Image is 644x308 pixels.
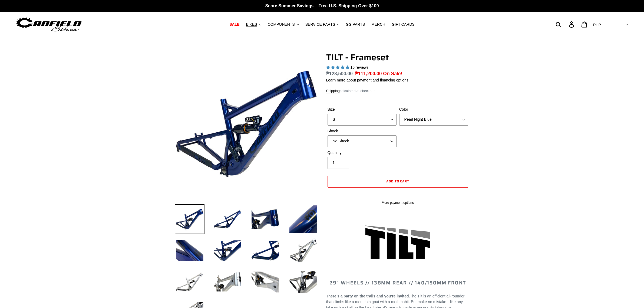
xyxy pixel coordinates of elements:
img: Load image into Gallery viewer, TILT - Frameset [288,236,318,266]
span: ₱111,200.00 [355,71,382,76]
button: BIKES [243,21,264,28]
span: MERCH [371,22,385,27]
img: Load image into Gallery viewer, TILT - Frameset [175,236,204,266]
span: BIKES [246,22,257,27]
span: On Sale! [383,70,402,77]
a: GIFT CARDS [389,21,417,28]
a: Shipping [326,89,340,93]
b: There’s a party on the trails and you’re invited. [326,294,410,298]
button: SERVICE PARTS [303,21,342,28]
span: 29" WHEELS // 138mm REAR // 140/150mm FRONT [329,279,466,287]
img: Load image into Gallery viewer, TILT - Frameset [213,204,242,234]
span: GIFT CARDS [392,22,415,27]
label: Quantity [328,150,397,156]
span: Add to cart [386,179,409,184]
button: COMPONENTS [265,21,302,28]
span: SERVICE PARTS [305,22,335,27]
a: GG PARTS [343,21,368,28]
a: SALE [227,21,242,28]
a: Learn more about payment and financing options [326,78,408,82]
s: ₱123,500.00 [326,71,353,76]
span: GG PARTS [346,22,365,27]
img: Load image into Gallery viewer, TILT - Frameset [288,204,318,234]
span: COMPONENTS [268,22,295,27]
a: More payment options [328,200,468,205]
img: Load image into Gallery viewer, TILT - Frameset [250,204,280,234]
h1: TILT - Frameset [326,52,470,63]
img: Canfield Bikes [15,16,82,33]
label: Color [399,107,468,112]
button: Add to cart [328,176,468,188]
span: SALE [229,22,239,27]
div: calculated at checkout. [326,88,470,94]
img: Load image into Gallery viewer, TILT - Frameset [250,236,280,266]
img: Load image into Gallery viewer, TILT - Frameset [213,236,242,266]
img: Load image into Gallery viewer, TILT - Frameset [250,267,280,297]
label: Shock [328,128,397,134]
img: Load image into Gallery viewer, TILT - Frameset [213,267,242,297]
img: Load image into Gallery viewer, TILT - Frameset [175,204,204,234]
label: Size [328,107,397,112]
a: MERCH [369,21,388,28]
img: Load image into Gallery viewer, TILT - Frameset [288,267,318,297]
span: 5.00 stars [326,65,351,70]
span: 16 reviews [350,65,368,70]
img: Load image into Gallery viewer, TILT - Frameset [175,267,204,297]
input: Search [559,18,572,30]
